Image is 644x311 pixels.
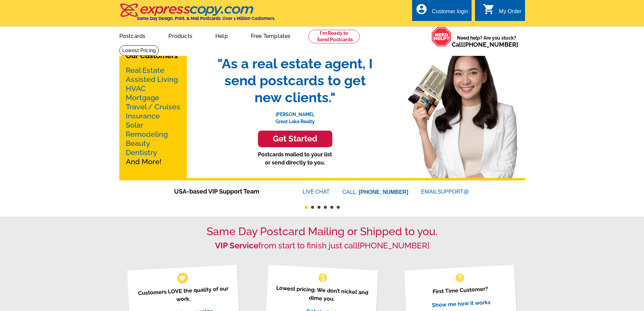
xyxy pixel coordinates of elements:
[452,35,522,48] span: Need help? Are you stuck?
[432,299,491,308] a: Show me how it works
[337,206,340,209] button: 6 of 6
[421,189,470,195] a: EMAILSUPPORT@
[452,41,518,48] span: Call
[358,241,429,250] a: [PHONE_NUMBER]
[137,16,275,21] h4: Same Day Design, Print, & Mail Postcards. Over 1 Million Customers.
[119,8,275,21] a: Same Day Design, Print, & Mail Postcards. Over 1 Million Customers.
[240,27,302,43] a: Free Templates
[174,187,282,196] span: USA-based VIP Support Team
[126,121,143,129] a: Solar
[359,189,408,195] a: [PHONE_NUMBER]
[432,8,468,18] div: Customer login
[119,241,525,251] h2: from start to finish just call
[126,84,146,93] a: HVAC
[274,284,370,305] p: Lowest pricing: We don’t nickel and dime you.
[311,206,314,209] button: 2 of 6
[126,148,157,157] a: Dentistry
[266,134,324,144] h3: Get Started
[119,225,525,238] h1: Same Day Postcard Mailing or Shipped to you.
[330,206,333,209] button: 5 of 6
[413,284,508,297] p: First Time Customer?
[215,241,258,250] strong: VIP Service
[317,206,320,209] button: 3 of 6
[126,112,160,120] a: Insurance
[211,151,380,167] p: Postcards mailed to your list or send directly to you.
[211,55,380,106] span: "As a real estate agent, I send postcards to get new clients."
[305,206,308,209] button: 1 of 6
[211,106,380,125] p: [PERSON_NAME], Great Lake Realty
[179,274,186,282] span: favorite
[303,189,330,195] a: LIVECHAT
[415,7,468,16] a: account_circle Customer login
[126,103,180,111] a: Travel / Cruises
[499,8,522,18] div: My Order
[463,41,518,48] a: [PHONE_NUMBER]
[483,7,522,16] a: shopping_cart My Order
[126,66,164,74] a: Real Estate
[126,130,168,138] a: Remodeling
[415,3,428,15] i: account_circle
[431,27,452,47] img: help
[454,272,465,283] span: help
[126,139,150,148] a: Beauty
[158,27,203,43] a: Products
[109,27,157,43] a: Postcards
[126,93,159,102] a: Mortgage
[136,284,231,306] p: Customers LOVE the quality of our work.
[126,75,178,84] a: Assisted Living
[342,188,357,196] font: CALL
[324,206,327,209] button: 4 of 6
[205,27,239,43] a: Help
[211,131,380,147] a: Get Started
[437,188,470,196] font: SUPPORT@
[303,188,315,196] font: LIVE
[483,3,495,15] i: shopping_cart
[126,66,181,166] p: And More!
[317,272,328,283] span: monetization_on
